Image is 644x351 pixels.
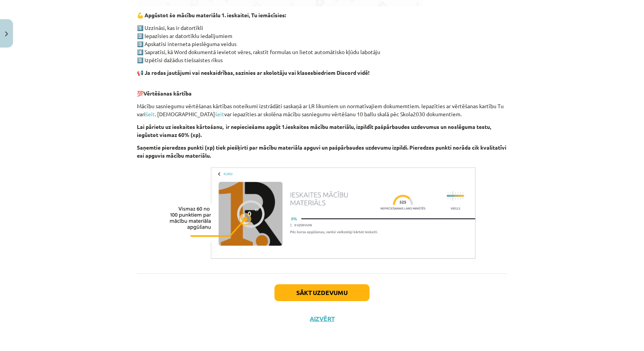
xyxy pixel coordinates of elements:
[5,31,8,36] img: icon-close-lesson-0947bae3869378f0d4975bcd49f059093ad1ed9edebbc8119c70593378902aed.svg
[274,284,370,301] button: Sākt uzdevumu
[146,110,155,117] a: šeit
[137,123,491,138] b: Lai pārietu uz ieskaites kārtošanu, ir nepieciešams apgūt 1.ieskaites mācību materiālu, izpildīt ...
[137,12,286,18] strong: 💪 Apgūstot šo mācību materiālu 1. ieskaitei, Tu iemācīsies:
[137,102,507,118] p: Mācību sasniegumu vērtēšanas kārtības noteikumi izstrādāti saskaņā ar LR likumiem un normatīvajie...
[137,144,506,159] b: Saņemtie pieredzes punkti (xp) tiek piešķirti par mācību materiāla apguvi un pašpārbaudes uzdevum...
[215,110,224,117] a: šeit
[137,69,370,76] strong: 📢 Ja rodas jautājumi vai neskaidrības, sazinies ar skolotāju vai klasesbiedriem Discord vidē!
[137,24,507,64] p: 1️⃣ Uzzināsi, kas ir datortīkli 2️⃣ Iepazīsies ar datortīklu iedalījumiem 3️⃣ Apskatīsi interneta...
[143,90,192,97] b: Vērtēšanas kārtība
[307,315,337,323] button: Aizvērt
[137,81,507,97] p: 💯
